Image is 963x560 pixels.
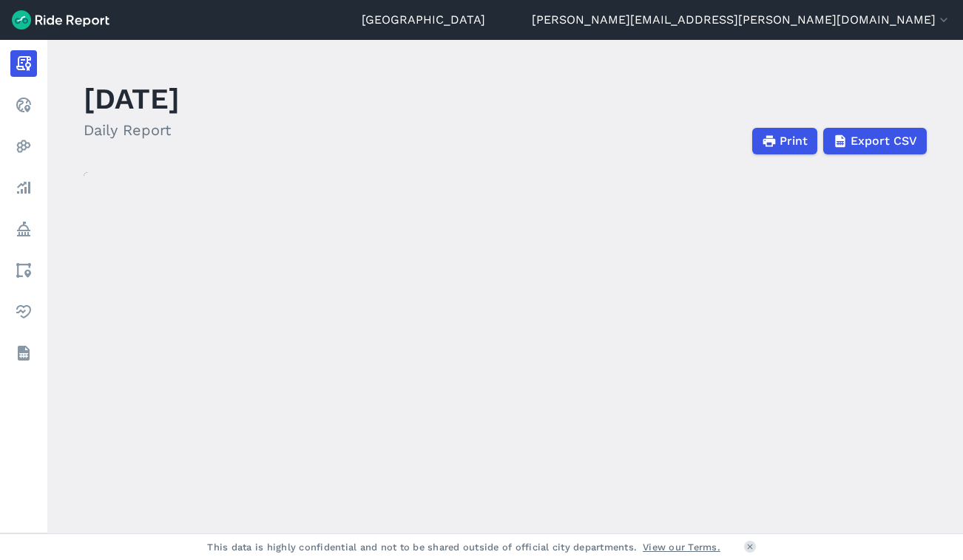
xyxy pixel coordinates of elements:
span: Print [780,132,808,150]
button: Print [752,128,817,154]
span: Export CSV [851,132,917,150]
img: Ride Report [12,10,109,30]
a: Analyze [10,174,37,201]
a: Realtime [10,92,37,118]
a: Heatmaps [10,133,37,160]
a: [GEOGRAPHIC_DATA] [362,11,485,29]
a: View our Terms. [643,540,720,554]
a: Health [10,298,37,325]
a: Areas [10,257,37,284]
button: Export CSV [823,128,927,154]
a: Report [10,50,37,77]
button: [PERSON_NAME][EMAIL_ADDRESS][PERSON_NAME][DOMAIN_NAME] [532,11,951,29]
a: Policy [10,216,37,242]
h1: [DATE] [84,78,180,119]
h2: Daily Report [84,119,180,141]
a: Datasets [10,340,37,366]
